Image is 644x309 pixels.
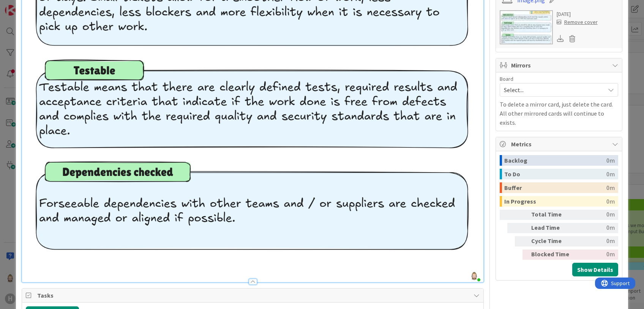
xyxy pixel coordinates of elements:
[557,18,598,26] div: Remove cover
[572,263,618,276] button: Show Details
[511,61,608,70] span: Mirrors
[606,155,615,166] div: 0m
[606,169,615,179] div: 0m
[504,196,606,207] div: In Progress
[606,182,615,193] div: 0m
[504,155,606,166] div: Backlog
[504,182,606,193] div: Buffer
[531,249,573,260] div: Blocked Time
[37,291,469,300] span: Tasks
[606,196,615,207] div: 0m
[557,34,565,44] div: Download
[16,1,35,10] span: Support
[531,223,573,233] div: Lead Time
[500,100,618,127] p: To delete a mirror card, just delete the card. All other mirrored cards will continue to exists.
[500,76,513,82] span: Board
[576,236,615,246] div: 0m
[469,270,480,281] img: LaT3y7r22MuEzJAq8SoXmSHa1xSW2awU.png
[531,210,573,220] div: Total Time
[504,85,601,95] span: Select...
[576,210,615,220] div: 0m
[557,10,598,18] div: [DATE]
[576,249,615,260] div: 0m
[511,140,608,149] span: Metrics
[531,236,573,246] div: Cycle Time
[576,223,615,233] div: 0m
[504,169,606,179] div: To Do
